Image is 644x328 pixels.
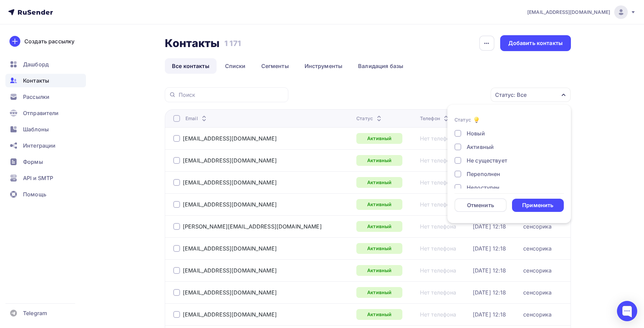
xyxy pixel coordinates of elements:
[467,129,485,137] div: Новый
[183,245,277,252] a: [EMAIL_ADDRESS][DOMAIN_NAME]
[420,157,457,164] a: Нет телефона
[23,190,46,198] span: Помощь
[23,125,49,133] span: Шаблоны
[420,289,457,296] a: Нет телефона
[508,39,563,47] div: Добавить контакты
[490,87,571,102] button: Статус: Все
[473,289,506,296] a: [DATE] 12:18
[183,311,277,318] a: [EMAIL_ADDRESS][DOMAIN_NAME]
[5,58,86,71] a: Дашборд
[183,223,322,230] a: [PERSON_NAME][EMAIL_ADDRESS][DOMAIN_NAME]
[473,311,506,318] a: [DATE] 12:18
[495,91,527,99] div: Статус: Все
[5,155,86,169] a: Формы
[179,91,284,99] input: Поиск
[23,158,43,166] span: Формы
[523,289,552,296] a: сенсорика
[23,309,47,317] span: Telegram
[23,141,55,150] span: Интеграции
[420,135,457,142] a: Нет телефона
[356,133,402,144] div: Активный
[356,155,402,166] a: Активный
[165,58,217,74] a: Все контакты
[23,109,59,117] span: Отправители
[23,76,49,85] span: Контакты
[420,245,457,252] a: Нет телефона
[420,311,457,318] div: Нет телефона
[523,267,552,274] a: сенсорика
[467,143,494,151] div: Активный
[5,106,86,120] a: Отправители
[356,265,402,276] div: Активный
[467,201,494,209] div: Отменить
[183,157,277,164] div: [EMAIL_ADDRESS][DOMAIN_NAME]
[356,221,402,232] a: Активный
[5,90,86,104] a: Рассылки
[467,170,500,178] div: Переполнен
[165,37,220,50] h2: Контакты
[351,58,410,74] a: Валидация базы
[447,105,571,223] ul: Статус: Все
[523,311,552,318] a: сенсорика
[297,58,350,74] a: Инструменты
[254,58,296,74] a: Сегменты
[473,245,506,252] a: [DATE] 12:18
[183,179,277,186] a: [EMAIL_ADDRESS][DOMAIN_NAME]
[420,201,457,208] a: Нет телефона
[467,156,507,165] div: Не существует
[523,223,552,230] a: сенсорика
[183,267,277,274] a: [EMAIL_ADDRESS][DOMAIN_NAME]
[473,267,506,274] a: [DATE] 12:18
[185,115,208,122] div: Email
[420,267,457,274] a: Нет телефона
[183,135,277,142] a: [EMAIL_ADDRESS][DOMAIN_NAME]
[23,60,49,68] span: Дашборд
[473,223,506,230] a: [DATE] 12:18
[23,174,53,182] span: API и SMTP
[183,201,277,208] a: [EMAIL_ADDRESS][DOMAIN_NAME]
[454,116,471,123] div: Статус
[527,5,636,19] a: [EMAIL_ADDRESS][DOMAIN_NAME]
[356,243,402,254] a: Активный
[420,115,450,122] div: Телефон
[356,115,383,122] div: Статус
[224,39,241,48] h3: 1 171
[218,58,253,74] a: Списки
[183,289,277,296] div: [EMAIL_ADDRESS][DOMAIN_NAME]
[5,123,86,136] a: Шаблоны
[356,177,402,188] a: Активный
[523,245,552,252] a: сенсорика
[5,74,86,87] a: Контакты
[356,309,402,320] a: Активный
[24,37,74,45] div: Создать рассылку
[522,201,553,209] div: Применить
[420,179,457,186] a: Нет телефона
[356,287,402,298] div: Активный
